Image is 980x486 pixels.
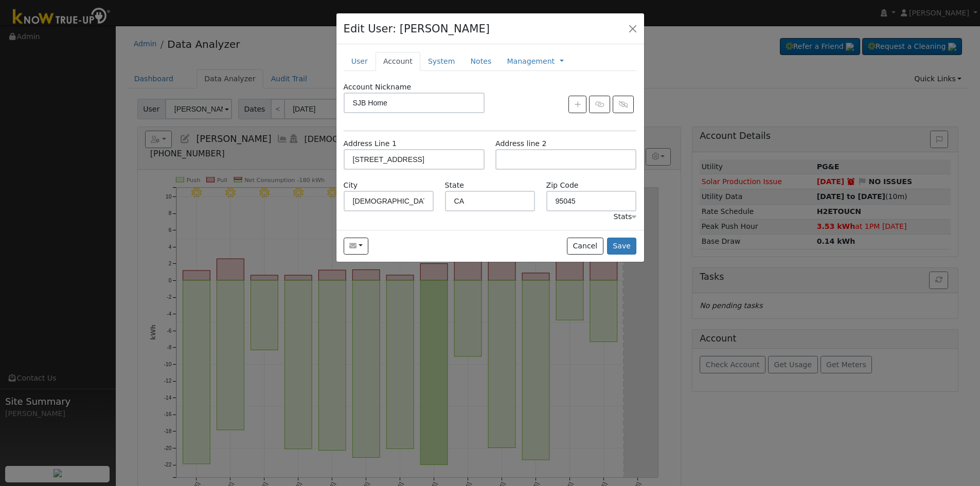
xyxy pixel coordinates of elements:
button: Link Account [589,96,610,113]
h4: Edit User: [PERSON_NAME] [344,21,490,37]
a: Account [376,52,420,71]
label: Account Nickname [344,82,412,93]
label: Address Line 1 [344,138,397,149]
label: City [344,180,358,191]
button: Cancel [567,238,603,255]
button: Save [607,238,637,255]
div: Stats [613,211,636,222]
button: Unlink Account [613,96,634,113]
a: Notes [462,52,499,71]
button: laltizio@sbcglobal.net [344,238,369,255]
label: State [445,180,464,191]
a: User [344,52,376,71]
a: System [420,52,463,71]
label: Address line 2 [495,138,546,149]
a: Management [507,56,555,67]
label: Zip Code [546,180,579,191]
button: Create New Account [568,96,586,113]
